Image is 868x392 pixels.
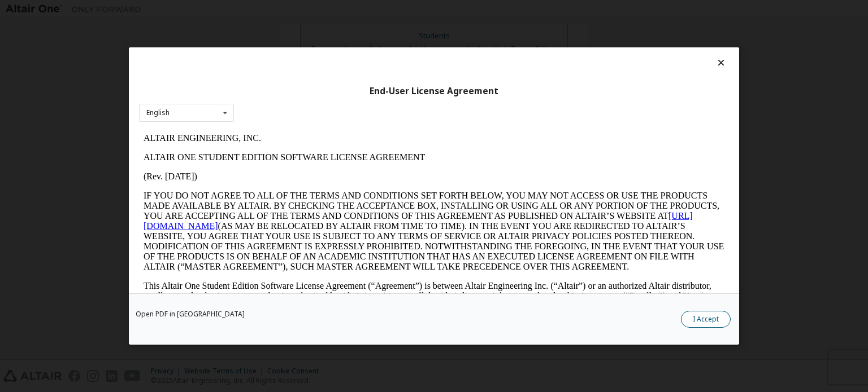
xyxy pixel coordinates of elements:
div: End-User License Agreement [139,86,729,97]
a: Open PDF in [GEOGRAPHIC_DATA] [136,311,245,318]
p: (Rev. [DATE]) [5,43,585,53]
p: ALTAIR ONE STUDENT EDITION SOFTWARE LICENSE AGREEMENT [5,24,585,34]
a: [URL][DOMAIN_NAME] [5,82,554,102]
div: English [146,109,170,116]
p: This Altair One Student Edition Software License Agreement (“Agreement”) is between Altair Engine... [5,152,585,193]
p: ALTAIR ENGINEERING, INC. [5,5,585,15]
p: IF YOU DO NOT AGREE TO ALL OF THE TERMS AND CONDITIONS SET FORTH BELOW, YOU MAY NOT ACCESS OR USE... [5,62,585,143]
button: I Accept [681,311,731,328]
